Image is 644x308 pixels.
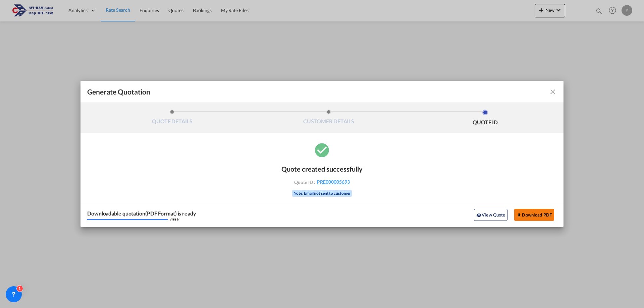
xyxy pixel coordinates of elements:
[281,165,363,173] div: Quote created successfully
[87,87,150,96] span: Generate Quotation
[407,110,563,128] li: QUOTE ID
[80,81,563,227] md-dialog: Generate QuotationQUOTE ...
[94,110,251,128] li: QUOTE DETAILS
[517,212,522,218] md-icon: icon-download
[474,209,507,221] button: icon-eyeView Quote
[317,179,350,185] span: PRE000005693
[169,218,179,222] div: 100 %
[549,88,557,96] md-icon: icon-close fg-AAA8AD cursor m-0
[314,141,330,158] md-icon: icon-checkbox-marked-circle
[514,209,554,221] button: Download PDF
[283,179,361,185] div: Quote ID :
[251,110,407,128] li: CUSTOMER DETAILS
[292,190,352,197] div: Note: Email not sent to customer
[476,212,482,218] md-icon: icon-eye
[87,211,196,216] div: Downloadable quotation(PDF Format) is ready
